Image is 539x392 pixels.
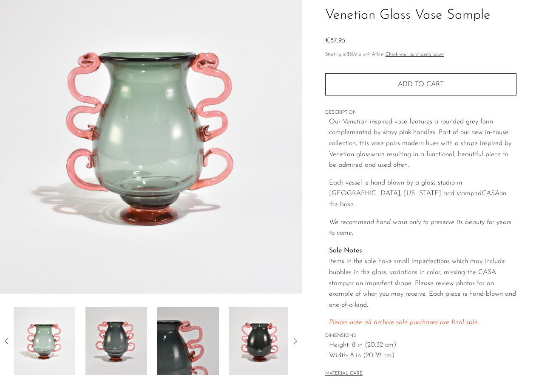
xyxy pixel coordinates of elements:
img: Venetian Glass Vase Sample [14,307,75,375]
span: Please note all archive sale purchases are final sale. [329,319,479,326]
span: Width: 8 in (20.32 cm) [329,350,516,361]
p: Our Venetian-inspired vase features a rounded grey form complemented by wavy pink handles. Part o... [329,117,516,171]
img: Venetian Glass Vase Sample [157,307,219,375]
p: Each vessel is hand blown by a glass studio in [GEOGRAPHIC_DATA], [US_STATE] and stamped on the b... [329,178,516,210]
strong: Sale Notes [329,247,362,254]
img: Venetian Glass Vase Sample [85,307,147,375]
button: MATERIAL CARE [325,371,363,377]
span: DESCRIPTION [325,109,516,117]
em: We recommend hand wash only to preserve its beauty for years to come. [329,219,511,237]
h1: Venetian Glass Vase Sample [325,5,516,26]
em: CASA [482,190,499,197]
span: €87,95 [325,37,345,44]
span: . Please review photos for an example of what you may receive. Each piece is hand-blown and one-o... [329,280,516,308]
span: Add to cart [398,81,444,88]
span: Height: 8 in (20.32 cm) [329,340,516,351]
button: Add to cart [325,73,516,95]
span: DIMENSIONS [325,332,516,340]
span: variations in color, missing the CASA stamp, [329,269,496,287]
p: Starting at /mo with Affirm. [325,51,516,59]
img: Venetian Glass Vase Sample [229,307,291,375]
a: Check your purchasing power - Learn more about Affirm Financing (opens in modal) [386,52,444,57]
span: $31 [347,52,353,57]
span: Items in the sale have small imperfections which may include bubbles in the glass, [329,258,505,276]
span: or an imperfect shape [348,280,411,287]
